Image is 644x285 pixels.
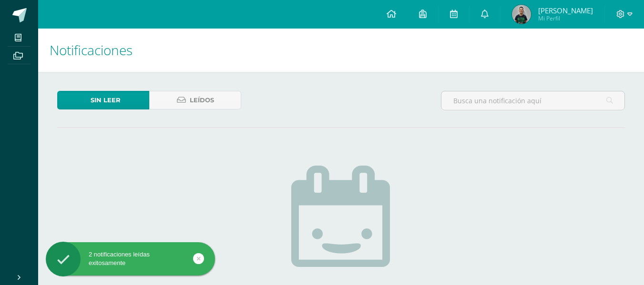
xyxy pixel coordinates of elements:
[91,91,121,109] span: Sin leer
[441,91,624,110] input: Busca una notificación aquí
[57,91,149,109] a: Sin leer
[46,250,215,267] div: 2 notificaciones leídas exitosamente
[190,91,214,109] span: Leídos
[512,5,531,24] img: 8c8227e158d39d8427a23b5ac134577f.png
[538,14,593,22] span: Mi Perfil
[538,6,593,15] span: [PERSON_NAME]
[50,41,133,59] span: Notificaciones
[149,91,241,109] a: Leídos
